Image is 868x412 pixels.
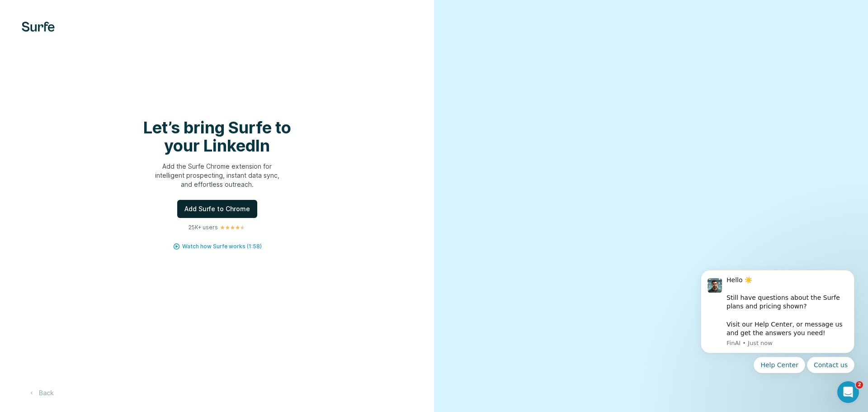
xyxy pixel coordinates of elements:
[687,259,868,407] iframe: Intercom notifications message
[22,385,60,401] button: Back
[127,118,307,155] h1: Let’s bring Surfe to your LinkedIn
[189,223,218,232] p: 25K+ users
[837,381,859,403] iframe: Intercom live chat
[220,225,245,230] img: Rating Stars
[184,204,250,213] span: Add Surfe to Chrome
[182,242,262,251] button: Watch how Surfe works (1:58)
[127,162,307,189] p: Add the Surfe Chrome extension for intelligent prospecting, instant data sync, and effortless out...
[177,200,257,218] button: Add Surfe to Chrome
[22,22,55,32] img: Surfe's logo
[856,381,863,388] span: 2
